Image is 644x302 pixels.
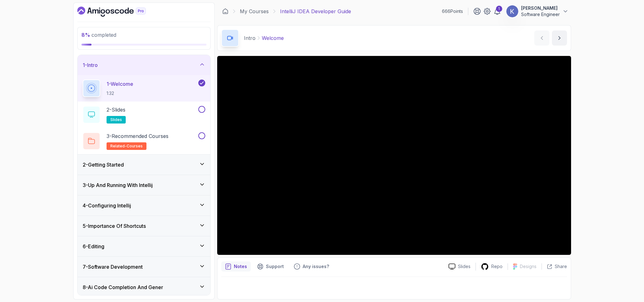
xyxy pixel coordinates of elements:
p: 666 Points [442,8,463,14]
button: 1-Intro [78,55,210,75]
button: 4-Configuring Intellij [78,195,210,216]
a: My Courses [240,8,269,15]
img: user profile image [506,5,518,17]
a: 1 [493,8,501,15]
a: Dashboard [222,8,228,14]
span: related-courses [110,144,143,149]
button: 1-Welcome1:32 [83,80,205,97]
button: 6-Editing [78,236,210,256]
button: 7-Software Development [78,257,210,277]
p: 2 - Slides [107,106,125,113]
button: 3-Up And Running With Intellij [78,175,210,195]
button: 8-Ai Code Completion And Gener [78,277,210,297]
p: Software Engineer [521,11,560,18]
button: previous content [534,30,549,46]
h3: 8 - Ai Code Completion And Gener [83,283,163,291]
h3: 2 - Getting Started [83,161,124,168]
p: Slides [458,263,471,270]
p: Intro [244,34,256,42]
h3: 3 - Up And Running With Intellij [83,181,153,189]
iframe: 1 - Hi [217,56,571,255]
p: Notes [234,263,247,270]
button: Support button [253,261,288,272]
p: [PERSON_NAME] [521,5,560,11]
button: 5-Importance Of Shortcuts [78,216,210,236]
p: Designs [520,263,537,270]
span: completed [81,32,116,38]
p: Share [555,263,567,270]
div: 1 [496,6,502,12]
a: Slides [443,263,476,270]
h3: 4 - Configuring Intellij [83,202,131,209]
h3: 6 - Editing [83,243,104,250]
button: Share [542,263,567,270]
h3: 5 - Importance Of Shortcuts [83,222,146,230]
p: Support [266,263,284,270]
a: Dashboard [77,7,160,17]
button: Feedback button [290,261,333,272]
p: Any issues? [303,263,329,270]
button: notes button [221,261,251,272]
p: Repo [491,263,503,270]
p: IntelliJ IDEA Developer Guide [280,8,351,15]
button: 2-Getting Started [78,155,210,175]
span: slides [110,117,122,122]
h3: 7 - Software Development [83,263,143,271]
p: Welcome [262,34,284,42]
p: 3 - Recommended Courses [107,132,168,140]
h3: 1 - Intro [83,61,98,69]
button: next content [552,30,567,46]
button: 3-Recommended Coursesrelated-courses [83,132,205,150]
button: user profile image[PERSON_NAME]Software Engineer [506,5,569,18]
span: 8 % [81,32,90,38]
p: 1:32 [107,90,133,96]
button: 2-Slidesslides [83,106,205,124]
p: 1 - Welcome [107,80,133,88]
a: Repo [476,263,508,271]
